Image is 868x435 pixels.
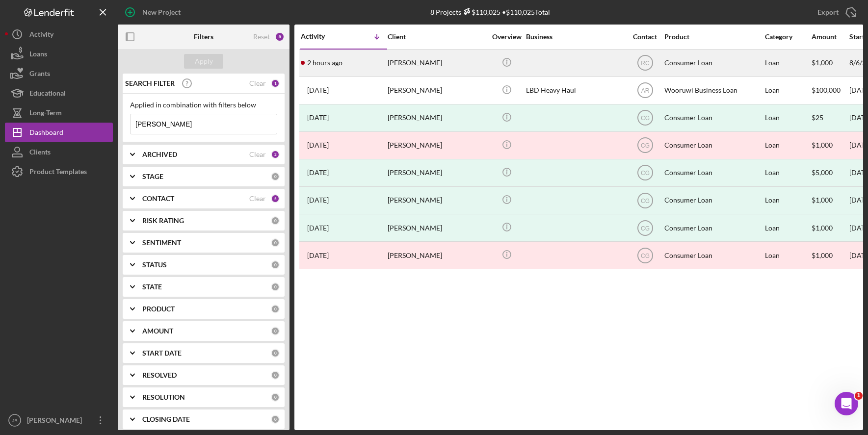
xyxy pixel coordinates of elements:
div: Activity [301,32,344,40]
div: $25 [812,105,848,131]
div: Consumer Loan [664,50,763,76]
div: [PERSON_NAME] [388,160,486,186]
div: [PERSON_NAME] [388,187,486,213]
b: STATUS [142,261,167,269]
div: [PERSON_NAME] [388,105,486,131]
div: 0 [271,393,280,402]
div: New Project [142,2,181,22]
time: 2025-01-20 21:01 [307,114,329,122]
div: [PERSON_NAME] [388,215,486,241]
div: Clear [249,79,266,87]
div: Consumer Loan [664,242,763,268]
div: Consumer Loan [664,215,763,241]
div: [PERSON_NAME] [25,410,88,433]
b: START DATE [142,349,182,357]
div: 0 [271,216,280,225]
b: RESOLVED [142,371,177,379]
button: JB[PERSON_NAME] [5,410,113,430]
b: CONTACT [142,195,174,203]
div: Loan [765,215,811,241]
div: Clear [249,151,266,158]
button: Long-Term [5,103,113,123]
div: 0 [271,415,280,424]
div: [PERSON_NAME] [388,50,486,76]
b: CLOSING DATE [142,415,190,423]
b: SENTIMENT [142,239,181,247]
div: Grants [29,64,50,86]
text: CG [641,197,650,204]
div: [PERSON_NAME] [388,132,486,158]
div: 0 [271,327,280,335]
button: Educational [5,83,113,103]
span: 1 [855,392,863,400]
div: 8 Projects • $110,025 Total [430,8,550,16]
div: Dashboard [29,123,63,145]
div: Amount [812,33,848,41]
div: Long-Term [29,103,62,125]
iframe: Intercom live chat [835,392,858,415]
div: Client [388,33,486,41]
text: CG [641,225,650,231]
button: Activity [5,25,113,44]
button: New Project [118,2,190,22]
time: 2024-10-14 15:30 [307,169,329,177]
div: Reset [253,33,270,41]
div: Consumer Loan [664,105,763,131]
div: Applied in combination with filters below [130,101,277,109]
b: STAGE [142,173,163,180]
div: Loan [765,187,811,213]
span: $100,000 [812,86,841,94]
div: 0 [271,260,280,269]
div: 0 [271,238,280,247]
div: $1,000 [812,242,848,268]
b: PRODUCT [142,305,175,313]
b: Filters [194,33,213,41]
text: CG [641,115,650,122]
div: $5,000 [812,160,848,186]
text: CG [641,252,650,259]
div: 0 [271,305,280,313]
button: Grants [5,64,113,83]
time: 2024-09-03 21:15 [307,224,329,232]
div: 0 [271,172,280,181]
div: 0 [271,349,280,358]
div: $1,000 [812,187,848,213]
time: 2025-01-08 00:33 [307,141,329,149]
div: Apply [195,54,213,69]
div: 8 [275,32,285,42]
div: Clear [249,195,266,203]
div: Loans [29,44,47,66]
div: Product Templates [29,162,87,184]
a: Dashboard [5,123,113,142]
text: JB [12,418,17,423]
button: Product Templates [5,162,113,181]
div: Loan [765,50,811,76]
div: Overview [488,33,525,41]
div: $1,000 [812,132,848,158]
div: $1,000 [812,215,848,241]
div: Activity [29,25,53,47]
div: Loan [765,160,811,186]
div: Educational [29,83,66,105]
text: CG [641,170,650,177]
div: Loan [765,77,811,103]
div: Contact [627,33,663,41]
div: Product [664,33,763,41]
time: 2024-10-07 13:32 [307,196,329,204]
div: Clients [29,142,51,164]
div: 0 [271,371,280,380]
button: Export [808,2,863,22]
div: Consumer Loan [664,132,763,158]
button: Loans [5,44,113,64]
b: ARCHIVED [142,151,177,158]
time: 2024-07-18 20:09 [307,252,329,259]
div: Loan [765,242,811,268]
div: 2 [271,150,280,159]
div: Category [765,33,811,41]
div: Wooruwi Business Loan [664,77,763,103]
